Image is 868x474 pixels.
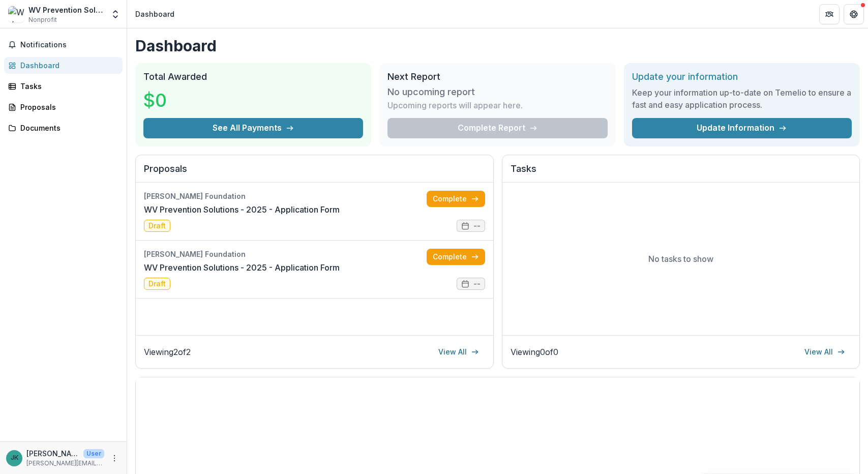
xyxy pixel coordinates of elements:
[4,37,123,53] button: Notifications
[83,449,104,458] p: User
[8,6,24,22] img: WV Prevention Solutions
[131,7,178,21] nav: breadcrumb
[632,71,852,82] h2: Update your information
[387,71,607,82] h2: Next Report
[427,249,485,265] a: Complete
[143,86,220,114] h3: $0
[20,102,114,112] div: Proposals
[26,459,104,468] p: [PERSON_NAME][EMAIL_ADDRESS][DOMAIN_NAME]
[135,37,860,55] h1: Dashboard
[108,4,123,24] button: Open entity switcher
[144,163,485,183] h2: Proposals
[387,99,523,111] p: Upcoming reports will appear here.
[108,452,121,464] button: More
[20,60,114,71] div: Dashboard
[511,346,558,358] p: Viewing 0 of 0
[28,5,104,15] div: WV Prevention Solutions
[20,81,114,92] div: Tasks
[144,261,340,274] a: WV Prevention Solutions - 2025 - Application Form
[4,120,123,136] a: Documents
[632,86,852,111] h3: Keep your information up-to-date on Temelio to ensure a fast and easy application process.
[387,86,475,98] h3: No upcoming report
[4,57,123,74] a: Dashboard
[135,9,174,19] div: Dashboard
[4,99,123,115] a: Proposals
[432,344,485,360] a: View All
[20,41,118,49] span: Notifications
[819,4,840,24] button: Partners
[798,344,851,360] a: View All
[144,203,340,216] a: WV Prevention Solutions - 2025 - Application Form
[648,253,713,265] p: No tasks to show
[511,163,852,183] h2: Tasks
[20,123,114,133] div: Documents
[844,4,864,24] button: Get Help
[28,15,57,24] span: Nonprofit
[427,191,485,207] a: Complete
[143,71,363,82] h2: Total Awarded
[11,455,18,461] div: Jonnie Kifer
[26,448,79,459] p: [PERSON_NAME]
[4,78,123,95] a: Tasks
[144,346,191,358] p: Viewing 2 of 2
[143,118,363,138] button: See All Payments
[632,118,852,138] a: Update Information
